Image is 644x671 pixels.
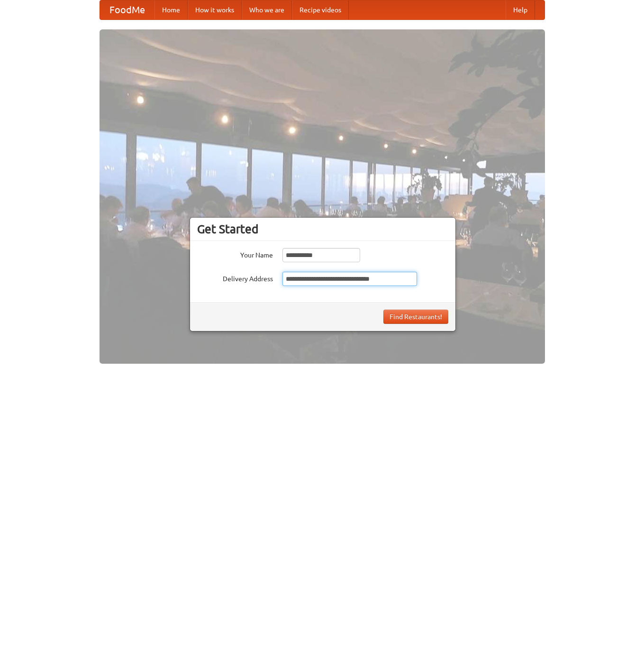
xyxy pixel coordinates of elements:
a: FoodMe [100,0,154,19]
h3: Get Started [197,222,448,236]
a: Who we are [242,0,292,19]
label: Delivery Address [197,272,273,284]
a: Recipe videos [292,0,349,19]
button: Find Restaurants! [383,310,448,324]
a: Help [506,0,535,19]
a: How it works [188,0,242,19]
label: Your Name [197,248,273,260]
a: Home [154,0,188,19]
